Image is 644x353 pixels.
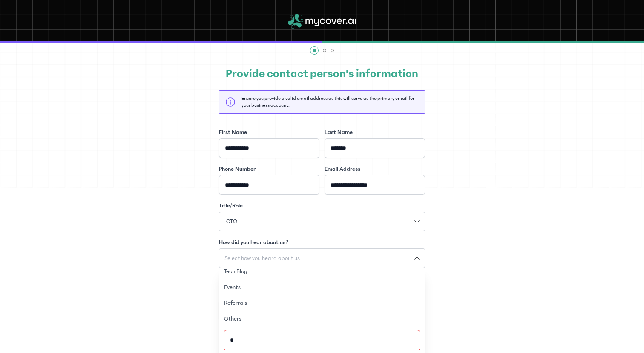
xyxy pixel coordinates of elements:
[219,165,256,173] label: Phone Number
[219,264,425,280] button: Tech Blog
[221,217,242,226] span: CTO
[219,201,243,210] label: Title/Role
[219,128,247,137] label: First Name
[219,212,425,231] button: CTO
[219,65,425,83] h2: Provide contact person's information
[325,128,353,137] label: Last Name
[219,311,425,327] button: Others
[219,255,305,261] span: Select how you heard about us
[219,280,425,295] button: Events
[325,165,360,173] label: Email Address
[219,248,425,268] button: Select how you heard about us
[219,238,288,247] label: How did you hear about us?
[219,295,425,311] button: Referrals
[241,95,419,109] p: Ensure you provide a valid email address as this will serve as the primary email for your busines...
